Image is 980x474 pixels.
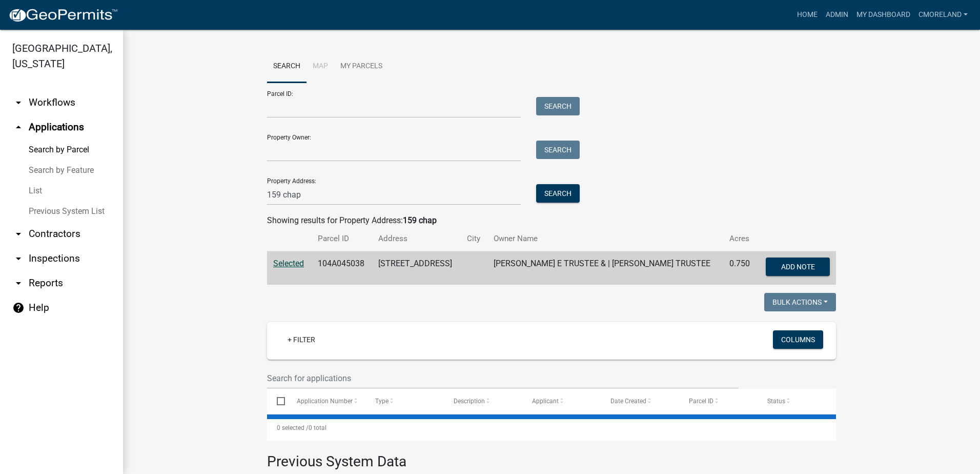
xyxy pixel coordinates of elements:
[403,215,437,225] strong: 159 chap
[12,302,25,314] i: help
[781,263,814,271] span: Add Note
[267,415,836,441] div: 0 total
[287,389,365,413] datatable-header-cell: Application Number
[764,293,836,311] button: Bulk Actions
[454,398,485,405] span: Description
[536,97,580,115] button: Search
[536,184,580,203] button: Search
[758,389,836,413] datatable-header-cell: Status
[444,389,522,413] datatable-header-cell: Description
[487,227,724,251] th: Owner Name
[522,389,601,413] datatable-header-cell: Applicant
[914,5,972,25] a: cmoreland
[601,389,679,413] datatable-header-cell: Date Created
[689,398,713,405] span: Parcel ID
[312,251,373,285] td: 104A045038
[375,398,389,405] span: Type
[12,252,25,265] i: arrow_drop_down
[12,277,25,289] i: arrow_drop_down
[536,141,580,159] button: Search
[273,259,304,268] a: Selected
[312,227,373,251] th: Parcel ID
[723,227,757,251] th: Acres
[461,227,487,251] th: City
[297,398,353,405] span: Application Number
[372,251,461,285] td: [STREET_ADDRESS]
[12,228,25,240] i: arrow_drop_down
[267,441,836,472] h3: Previous System Data
[766,258,830,276] button: Add Note
[267,389,287,413] datatable-header-cell: Select
[277,424,309,431] span: 0 selected /
[532,398,559,405] span: Applicant
[372,227,461,251] th: Address
[12,96,25,109] i: arrow_drop_down
[723,251,757,285] td: 0.750
[679,389,758,413] datatable-header-cell: Parcel ID
[852,5,914,25] a: My Dashboard
[267,214,836,227] div: Showing results for Property Address:
[610,398,646,405] span: Date Created
[487,251,724,285] td: [PERSON_NAME] E TRUSTEE & | [PERSON_NAME] TRUSTEE
[767,398,785,405] span: Status
[12,121,25,133] i: arrow_drop_up
[267,50,307,83] a: Search
[267,368,739,389] input: Search for applications
[334,50,389,83] a: My Parcels
[279,330,323,349] a: + Filter
[365,389,443,413] datatable-header-cell: Type
[793,5,822,25] a: Home
[822,5,852,25] a: Admin
[773,330,823,349] button: Columns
